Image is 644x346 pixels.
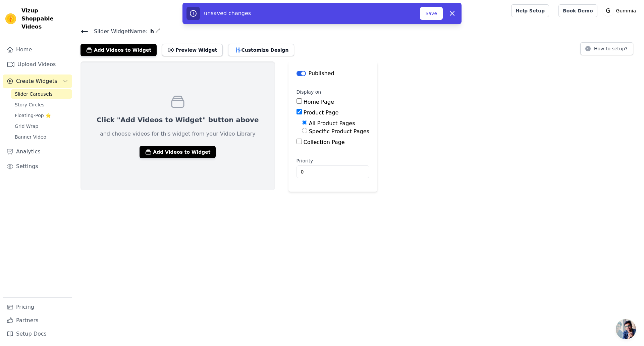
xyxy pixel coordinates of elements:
[15,91,53,97] span: Slider Carousels
[304,99,334,105] label: Home Page
[616,319,636,339] div: Open chat
[97,115,259,125] p: Click "Add Videos to Widget" button above
[309,128,369,135] label: Specific Product Pages
[580,42,633,55] button: How to setup?
[100,130,256,138] p: and choose videos for this widget from your Video Library
[155,27,161,36] div: Edit Name
[15,101,44,108] span: Story Circles
[3,300,72,314] a: Pricing
[3,75,72,88] button: Create Widgets
[580,47,633,53] a: How to setup?
[16,77,57,85] span: Create Widgets
[11,132,72,142] a: Banner Video
[11,89,72,99] a: Slider Carousels
[304,139,345,145] label: Collection Page
[204,10,251,16] span: unsaved changes
[89,28,148,36] span: Slider Widget Name:
[309,120,355,127] label: All Product Pages
[15,123,38,130] span: Grid Wrap
[3,327,72,341] a: Setup Docs
[11,121,72,131] a: Grid Wrap
[309,69,334,78] p: Published
[15,112,51,119] span: Floating-Pop ⭐
[80,44,157,56] button: Add Videos to Widget
[11,111,72,120] a: Floating-Pop ⭐
[3,43,72,56] a: Home
[228,44,294,56] button: Customize Design
[15,134,46,140] span: Banner Video
[148,28,154,36] span: h
[297,89,321,95] legend: Display on
[3,58,72,71] a: Upload Videos
[3,314,72,327] a: Partners
[11,100,72,109] a: Story Circles
[3,160,72,173] a: Settings
[3,145,72,158] a: Analytics
[297,157,369,164] label: Priority
[162,44,222,56] button: Preview Widget
[420,7,443,20] button: Save
[140,146,216,158] button: Add Videos to Widget
[304,109,339,116] label: Product Page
